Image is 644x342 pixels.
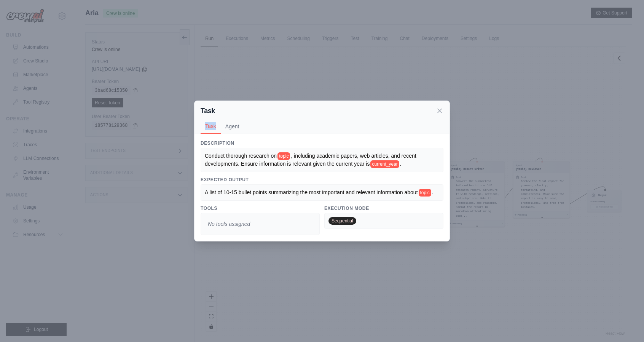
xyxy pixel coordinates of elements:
[205,153,277,159] span: Conduct thorough research on
[201,105,215,116] h2: Task
[432,189,434,195] span: .
[277,152,290,160] span: topic
[205,217,253,231] span: No tools assigned
[201,205,320,211] h3: Tools
[324,205,443,211] h3: Execution Mode
[400,161,402,167] span: .
[328,217,356,225] span: Sequential
[221,119,244,134] button: Agent
[205,189,418,195] span: A list of 10-15 bullet points summarizing the most important and relevant information about
[201,140,443,146] h3: Description
[419,189,431,197] span: topic
[205,153,418,167] span: , including academic papers, web articles, and recent developments. Ensure information is relevan...
[370,160,399,168] span: current_year
[201,119,221,134] button: Task
[201,177,443,183] h3: Expected Output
